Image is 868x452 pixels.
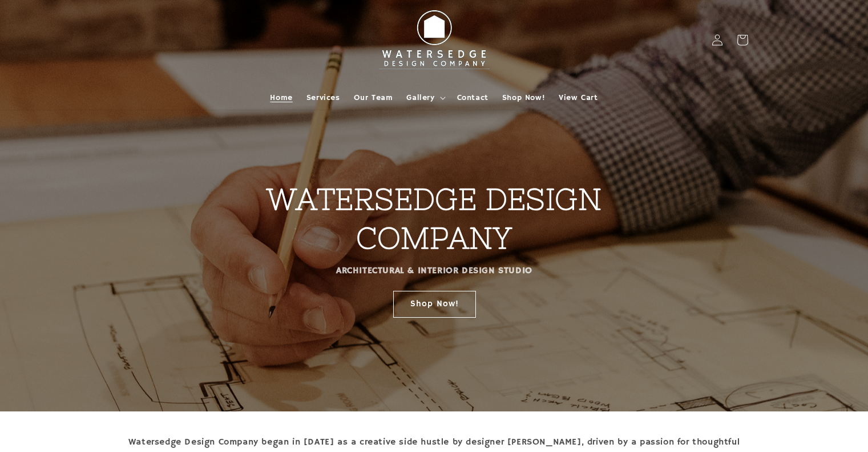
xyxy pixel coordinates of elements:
a: Shop Now! [495,86,552,110]
span: Home [270,93,292,103]
a: View Cart [552,86,604,110]
a: Home [263,86,299,110]
a: Shop Now! [393,290,475,317]
summary: Gallery [399,86,450,110]
span: Shop Now! [502,93,545,103]
img: Watersedge Design Co [372,5,497,75]
a: Our Team [347,86,400,110]
span: Our Team [354,93,393,103]
span: Services [306,93,340,103]
span: Contact [457,93,488,103]
span: Gallery [406,93,434,103]
strong: ARCHITECTURAL & INTERIOR DESIGN STUDIO [336,265,532,277]
a: Contact [450,86,495,110]
a: Services [300,86,347,110]
span: View Cart [559,93,597,103]
strong: WATERSEDGE DESIGN COMPANY [267,182,601,255]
